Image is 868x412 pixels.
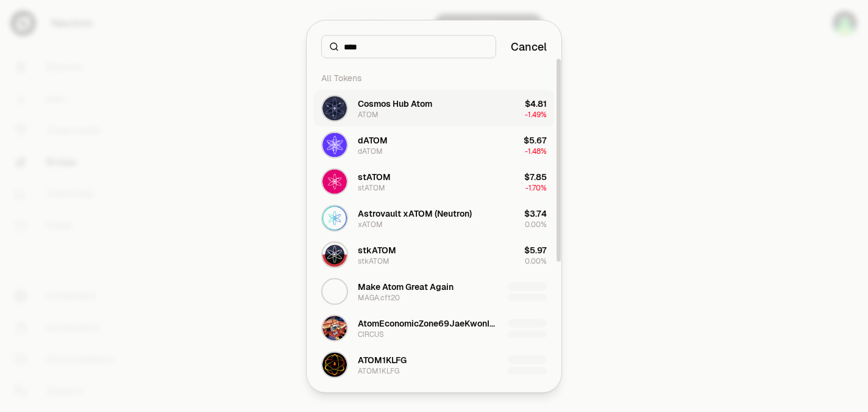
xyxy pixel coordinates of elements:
[358,292,400,302] div: MAGA.cft20
[358,183,385,192] div: stATOM
[322,352,347,377] img: ATOM1KLFG Logo
[314,200,554,236] button: xATOM LogoAstrovault xATOM (Neutron)xATOM$3.740.00%
[525,97,547,109] div: $4.81
[358,317,498,329] div: AtomEconomicZone69JaeKwonInu
[314,90,554,126] button: ATOM LogoCosmos Hub AtomATOM$4.81-1.49%
[511,38,547,55] button: Cancel
[322,96,347,120] img: ATOM Logo
[322,169,347,193] img: stATOM Logo
[358,353,407,366] div: ATOM1KLFG
[358,146,383,156] div: dATOM
[314,309,554,346] button: CIRCUS LogoAtomEconomicZone69JaeKwonInuCIRCUS
[358,134,388,146] div: dATOM
[314,236,554,273] button: stkATOM LogostkATOMstkATOM$5.970.00%
[358,390,411,402] div: Atomonocles
[525,256,547,266] span: 0.00%
[358,244,396,256] div: stkATOM
[525,146,547,156] span: -1.48%
[322,316,347,340] img: CIRCUS Logo
[358,170,391,183] div: stATOM
[358,329,384,339] div: CIRCUS
[358,207,472,219] div: Astrovault xATOM (Neutron)
[314,273,554,309] button: MAGA.cft20 LogoMake Atom Great AgainMAGA.cft20
[358,109,379,119] div: ATOM
[524,170,547,183] div: $7.85
[524,207,547,219] div: $3.74
[314,65,554,90] div: All Tokens
[314,346,554,383] button: ATOM1KLFG LogoATOM1KLFGATOM1KLFG
[525,219,547,229] span: 0.00%
[314,163,554,200] button: stATOM LogostATOMstATOM$7.85-1.70%
[322,206,347,230] img: xATOM Logo
[524,134,547,146] div: $5.67
[525,183,547,192] span: -1.70%
[322,132,347,157] img: dATOM Logo
[358,366,399,375] div: ATOM1KLFG
[314,126,554,163] button: dATOM LogodATOMdATOM$5.67-1.48%
[358,256,390,266] div: stkATOM
[358,280,454,292] div: Make Atom Great Again
[525,109,547,119] span: -1.49%
[358,97,432,109] div: Cosmos Hub Atom
[524,244,547,256] div: $5.97
[358,219,383,229] div: xATOM
[322,242,347,267] img: stkATOM Logo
